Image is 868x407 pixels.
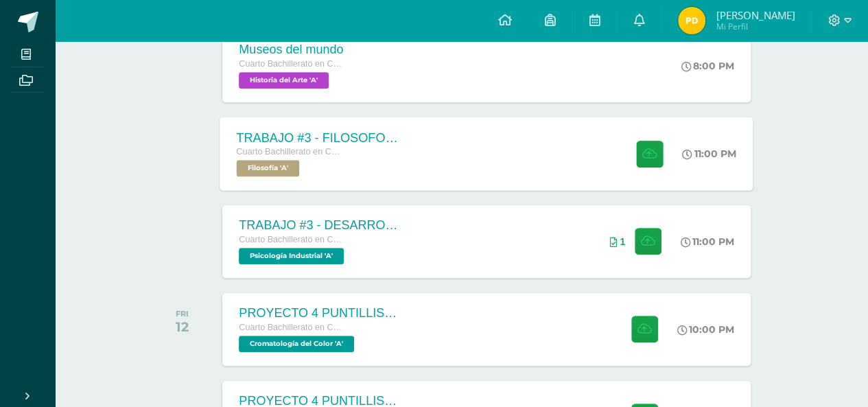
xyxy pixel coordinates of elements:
div: 10:00 PM [677,323,734,336]
div: Museos del mundo [239,43,343,57]
div: Archivos entregados [609,236,625,247]
span: 1 [620,236,625,247]
div: 11:00 PM [683,148,737,160]
div: PROYECTO 4 PUNTILLISMO [239,306,403,321]
img: 760669a201a07a8a0c58fa0d8166614b.png [678,7,705,34]
div: 12 [176,318,189,335]
span: Cuarto Bachillerato en CCLL con Orientación en Diseño Gráfico [239,323,342,332]
div: TRABAJO #3 - DESARROLLO ORGANIZACIONAL [239,218,403,233]
span: Cuarto Bachillerato en CCLL con Orientación en Diseño Gráfico [239,59,342,69]
span: Cuarto Bachillerato en CCLL con Orientación en Diseño Gráfico [237,147,341,156]
span: Cromatología del Color 'A' [239,336,354,352]
div: 11:00 PM [681,235,734,248]
div: FRI [176,309,189,318]
span: Cuarto Bachillerato en CCLL con Orientación en Diseño Gráfico [239,235,342,244]
div: 8:00 PM [681,60,734,72]
span: Filosofía 'A' [237,160,300,176]
span: Historia del Arte 'A' [239,72,329,89]
span: Psicología Industrial 'A' [239,248,344,264]
span: [PERSON_NAME] [716,8,795,22]
div: TRABAJO #3 - FILOSOFOS [DEMOGRAPHIC_DATA] [237,130,403,145]
span: Mi Perfil [716,21,795,32]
